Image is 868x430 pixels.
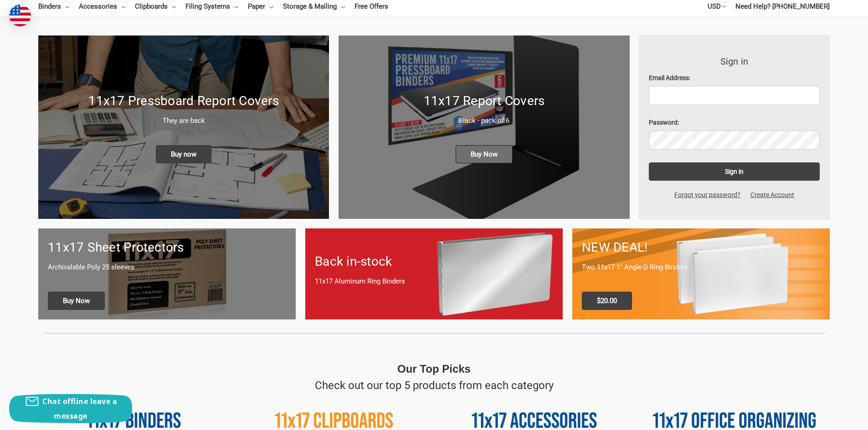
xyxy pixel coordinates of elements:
[745,190,799,200] a: Create Account
[48,238,286,257] h1: 11x17 Sheet Protectors
[9,394,132,423] button: Chat offline leave a message
[48,116,319,126] p: They are back
[48,292,105,310] span: Buy Now
[582,238,820,257] h1: NEW DEAL!
[456,145,513,163] span: Buy Now
[305,228,563,319] a: Back in-stock 11x17 Aluminum Ring Binders
[38,35,329,219] img: New 11x17 Pressboard Binders
[38,228,296,319] a: 11x17 sheet protectors 11x17 Sheet Protectors Archivalable Poly 25 sleeves Buy Now
[348,116,620,126] p: Black - pack of 6
[649,162,820,181] input: Sign in
[669,190,745,200] a: Forgot your password?
[38,35,329,219] a: New 11x17 Pressboard Binders 11x17 Pressboard Report Covers They are back Buy now
[649,118,820,127] label: Password:
[9,5,31,26] img: duty and tax information for United States
[339,35,629,219] a: 11x17 Report Covers 11x17 Report Covers Black - pack of 6 Buy Now
[582,262,820,273] p: Two 11x17 1" Angle-D Ring Binders
[572,228,830,319] a: 11x17 Binder 2-pack only $20.00 NEW DEAL! Two 11x17 1" Angle-D Ring Binders $20.00
[397,361,471,377] p: Our Top Picks
[48,262,286,273] p: Archivalable Poly 25 sleeves
[649,55,820,68] h3: Sign in
[649,73,820,83] label: Email Address:
[315,252,553,271] h1: Back in-stock
[339,35,629,219] img: 11x17 Report Covers
[315,377,554,394] p: Check out our top 5 products from each category
[156,145,211,163] span: Buy now
[48,91,319,111] h1: 11x17 Pressboard Report Covers
[582,292,632,310] span: $20.00
[42,396,117,421] span: Chat offline leave a message
[315,276,553,287] p: 11x17 Aluminum Ring Binders
[348,91,620,111] h1: 11x17 Report Covers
